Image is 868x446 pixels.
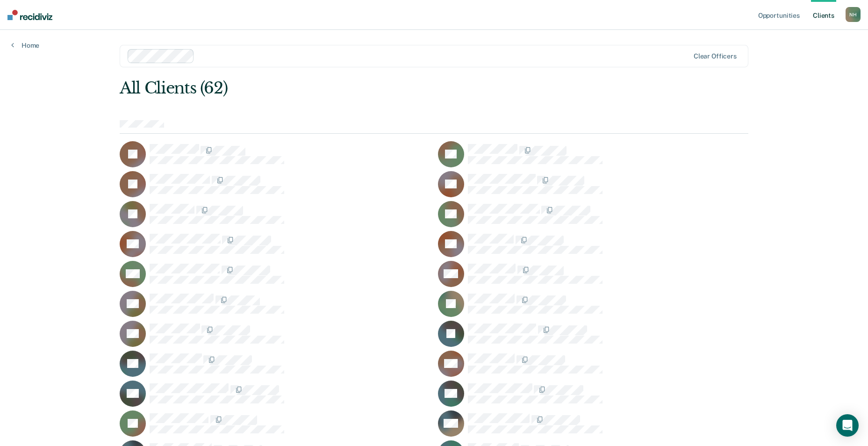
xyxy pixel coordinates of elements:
[846,7,861,22] button: NH
[836,414,859,437] div: Open Intercom Messenger
[120,79,623,98] div: All Clients (62)
[11,41,39,50] a: Home
[694,52,737,60] div: Clear officers
[846,7,861,22] div: N H
[7,10,52,20] img: Recidiviz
